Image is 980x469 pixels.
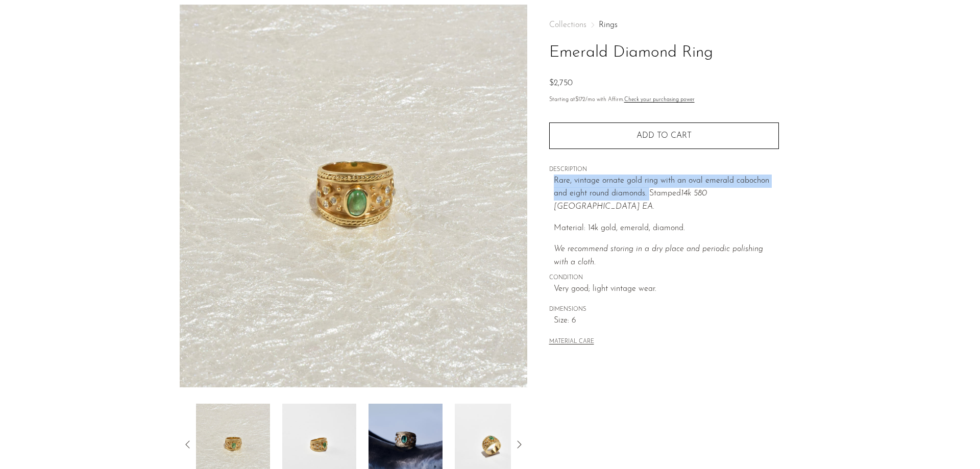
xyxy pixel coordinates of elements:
[549,79,573,87] span: $2,750
[549,21,779,29] nav: Breadcrumbs
[549,274,779,283] span: CONDITION
[549,95,779,105] p: Starting at /mo with Affirm.
[636,132,692,140] span: Add to cart
[554,283,779,296] span: Very good; light vintage wear.
[575,97,585,103] span: $172
[549,165,779,175] span: DESCRIPTION
[549,305,779,314] span: DIMENSIONS
[624,97,695,103] a: Check your purchasing power - Learn more about Affirm Financing (opens in modal)
[554,222,779,235] p: Material: 14k gold, emerald, diamond.
[549,338,594,346] button: MATERIAL CARE
[180,5,527,387] img: Emerald Diamond Ring
[554,175,779,214] p: Rare, vintage ornate gold ring with an oval emerald cabochon and eight round diamonds. Stamped
[681,189,691,198] em: 14k
[549,40,779,66] h1: Emerald Diamond Ring
[599,21,618,29] a: Rings
[554,245,763,266] i: We recommend storing in a dry place and periodic polishing with a cloth.
[554,314,779,328] span: Size: 6
[549,122,779,149] button: Add to cart
[549,21,586,29] span: Collections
